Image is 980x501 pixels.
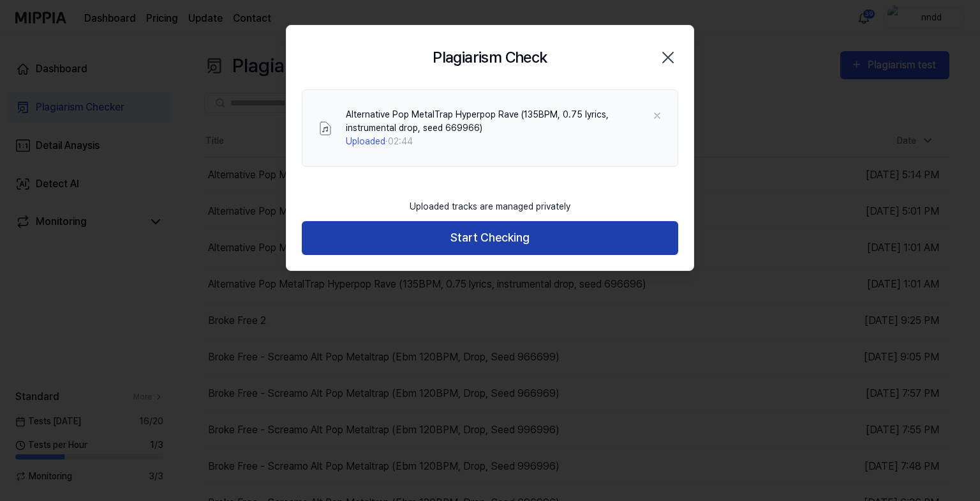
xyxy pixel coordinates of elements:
[302,221,678,255] button: Start Checking
[318,121,333,136] img: File Select
[433,46,547,69] h2: Plagiarism Check
[402,192,578,221] div: Uploaded tracks are managed privately
[346,108,652,135] div: Alternative Pop MetalTrap Hyperpop Rave (135BPM, 0.75 lyrics, instrumental drop, seed 669966)
[346,136,385,146] span: Uploaded
[346,135,652,148] div: · 02:44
